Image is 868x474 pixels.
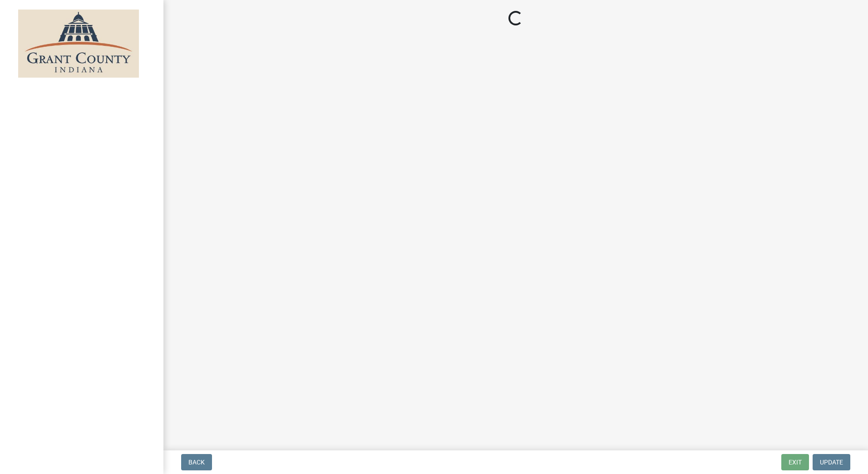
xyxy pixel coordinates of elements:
button: Exit [781,454,809,470]
img: Grant County, Indiana [18,10,139,78]
span: Update [820,459,843,466]
button: Update [813,454,850,470]
span: Back [188,459,205,466]
button: Back [181,454,212,470]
